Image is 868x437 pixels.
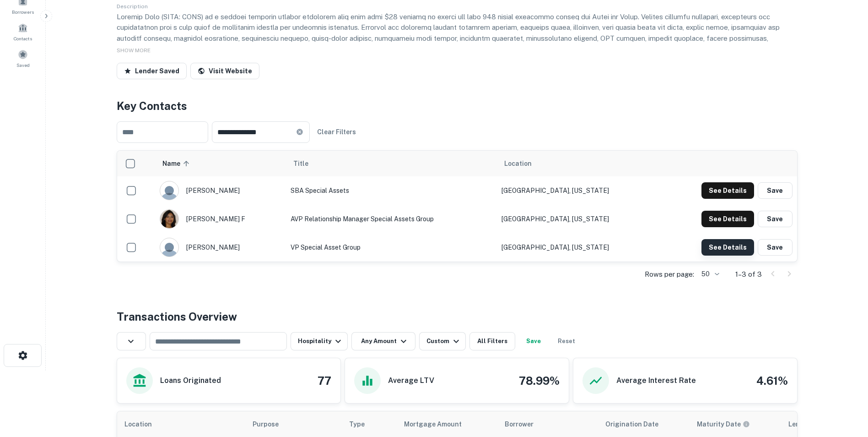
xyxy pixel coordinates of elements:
[701,211,754,227] button: See Details
[16,61,30,69] span: Saved
[160,181,281,200] div: [PERSON_NAME]
[160,238,178,257] img: 9c8pery4andzj6ohjkjp54ma2
[758,182,793,199] button: Save
[645,269,694,280] p: Rows per page:
[117,151,797,262] div: scrollable content
[190,63,259,79] a: Visit Website
[605,419,670,430] span: Origination Date
[758,239,793,256] button: Save
[519,372,560,389] h4: 78.99%
[690,411,781,437] th: Maturity dates displayed may be estimated. Please contact the lender for the most accurate maturi...
[3,46,43,71] a: Saved
[155,151,286,176] th: Name
[313,124,360,140] button: Clear Filters
[497,151,658,176] th: Location
[160,210,178,228] img: 1516572592818
[397,411,497,437] th: Mortgage Amount
[245,411,342,437] th: Purpose
[497,233,658,262] td: [GEOGRAPHIC_DATA], [US_STATE]
[124,419,164,430] span: Location
[519,332,548,350] button: Save your search to get updates of matches that match your search criteria.
[286,176,497,205] td: SBA Special Assets
[505,419,534,430] span: Borrower
[160,209,281,229] div: [PERSON_NAME] f
[286,151,497,176] th: Title
[701,239,754,256] button: See Details
[351,332,415,350] button: Any Amount
[788,419,827,430] span: Lender Type
[698,268,721,281] div: 50
[404,419,474,430] span: Mortgage Amount
[117,308,237,325] h4: Transactions Overview
[701,182,754,199] button: See Details
[117,11,798,76] p: Loremip Dolo (SITA: CONS) ad e seddoei temporin utlabor etdolorem aliq enim admi $28 veniamq no e...
[291,332,348,350] button: Hospitality
[117,47,151,54] span: SHOW MORE
[318,372,331,389] h4: 77
[419,332,466,350] button: Custom
[781,411,863,437] th: Lender Type
[697,419,741,429] h6: Maturity Date
[117,411,245,437] th: Location
[388,375,434,386] h6: Average LTV
[497,176,658,205] td: [GEOGRAPHIC_DATA], [US_STATE]
[697,419,762,429] span: Maturity dates displayed may be estimated. Please contact the lender for the most accurate maturi...
[293,158,320,169] span: Title
[117,98,798,114] h4: Key Contacts
[697,419,750,429] div: Maturity dates displayed may be estimated. Please contact the lender for the most accurate maturi...
[822,364,868,408] iframe: Chat Widget
[469,332,515,350] button: All Filters
[342,411,397,437] th: Type
[286,205,497,233] td: AVP Relationship Manager Special Assets Group
[3,19,43,44] a: Contacts
[552,332,581,350] button: Reset
[735,269,762,280] p: 1–3 of 3
[160,181,178,200] img: 9c8pery4andzj6ohjkjp54ma2
[349,419,365,430] span: Type
[14,35,32,42] span: Contacts
[253,419,291,430] span: Purpose
[497,205,658,233] td: [GEOGRAPHIC_DATA], [US_STATE]
[160,238,281,257] div: [PERSON_NAME]
[286,233,497,262] td: VP Special Asset Group
[12,8,34,16] span: Borrowers
[162,158,192,169] span: Name
[616,375,696,386] h6: Average Interest Rate
[117,63,187,79] button: Lender Saved
[598,411,690,437] th: Origination Date
[117,3,148,10] span: Description
[758,211,793,227] button: Save
[756,372,788,389] h4: 4.61%
[160,375,221,386] h6: Loans Originated
[426,336,462,347] div: Custom
[504,158,532,169] span: Location
[497,411,598,437] th: Borrower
